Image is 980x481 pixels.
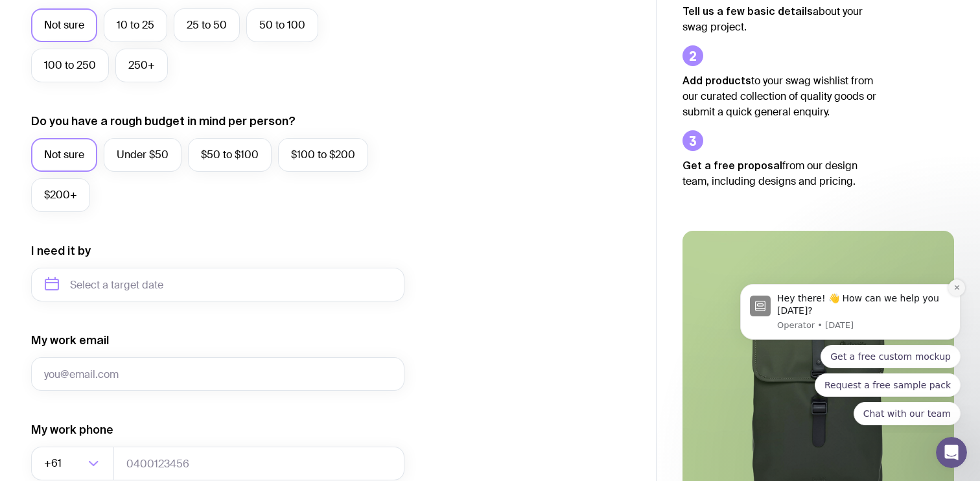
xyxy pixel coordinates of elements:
[682,75,751,86] strong: Add products
[44,447,64,480] span: +61
[56,20,230,45] div: Message content
[278,138,368,172] label: $100 to $200
[31,333,109,348] label: My work email
[31,243,91,259] label: I need it by
[31,138,97,172] label: Not sure
[682,159,782,171] strong: Get a free proposal
[100,73,240,96] button: Quick reply: Get a free custom mockup
[113,447,404,480] input: 0400123456
[246,8,318,42] label: 50 to 100
[188,138,272,172] label: $50 to $100
[682,158,877,189] p: from our design team, including designs and pricing.
[104,8,167,42] label: 10 to 25
[31,49,109,82] label: 100 to 250
[104,138,181,172] label: Under $50
[31,8,97,42] label: Not sure
[31,113,296,129] label: Do you have a rough budget in mind per person?
[31,268,404,301] input: Select a target date
[115,49,168,82] label: 250+
[19,73,240,153] div: Quick reply options
[936,437,967,468] iframe: Intercom live chat
[31,357,404,391] input: you@email.com
[29,23,50,44] img: Profile image for Operator
[19,12,240,67] div: message notification from Operator, 2d ago. Hey there! 👋 How can we help you today?
[133,130,240,153] button: Quick reply: Chat with our team
[31,422,113,438] label: My work phone
[56,47,230,59] p: Message from Operator, sent 2d ago
[64,447,84,480] input: Search for option
[682,3,877,35] p: about your swag project.
[56,20,230,45] div: Hey there! 👋 How can we help you [DATE]?
[682,5,813,17] strong: Tell us a few basic details
[227,7,244,24] button: Dismiss notification
[31,178,90,212] label: $200+
[94,101,240,124] button: Quick reply: Request a free sample pack
[31,447,114,480] div: Search for option
[682,73,877,120] p: to your swag wishlist from our curated collection of quality goods or submit a quick general enqu...
[721,272,980,433] iframe: Intercom notifications message
[174,8,240,42] label: 25 to 50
